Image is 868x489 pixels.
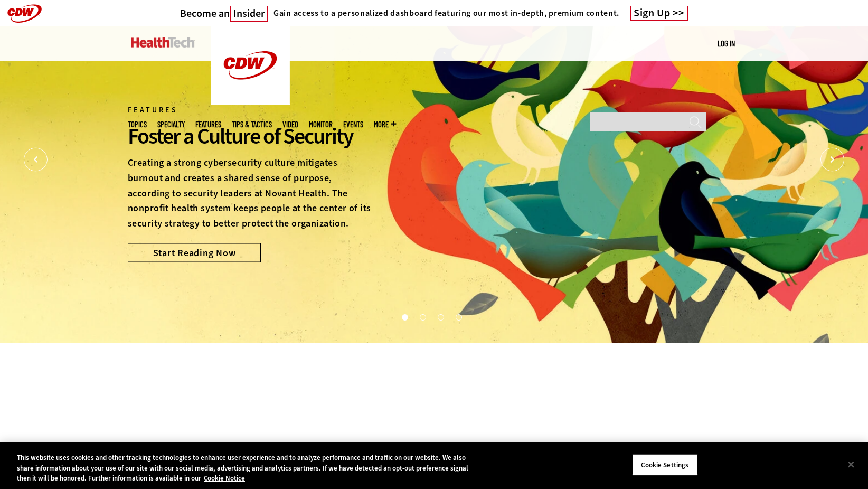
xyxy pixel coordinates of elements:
[17,453,477,484] div: This website uses cookies and other tracking technologies to enhance user experience and to analy...
[402,314,407,319] button: 1 of 4
[232,120,272,128] a: Tips & Tactics
[128,122,373,151] div: Foster a Culture of Security
[230,6,268,22] span: Insider
[309,120,333,128] a: MonITor
[180,7,268,20] a: Become anInsider
[420,314,425,319] button: 2 of 4
[718,39,735,48] a: Log in
[195,120,221,128] a: Features
[456,314,461,319] button: 4 of 4
[211,96,290,107] a: CDW
[180,7,268,20] h3: Become an
[128,120,147,128] span: Topics
[131,37,195,48] img: Home
[128,155,373,231] p: Creating a strong cybersecurity culture mitigates burnout and creates a shared sense of purpose, ...
[211,26,290,105] img: Home
[273,8,619,18] h4: Gain access to a personalized dashboard featuring our most in-depth, premium content.
[242,391,626,439] iframe: advertisement
[438,314,443,319] button: 3 of 4
[632,454,698,476] button: Cookie Settings
[374,120,396,128] span: More
[268,8,619,18] a: Gain access to a personalized dashboard featuring our most in-depth, premium content.
[157,120,185,128] span: Specialty
[343,120,363,128] a: Events
[282,120,298,128] a: Video
[820,148,844,172] button: Next
[718,38,735,49] div: User menu
[630,6,688,21] a: Sign Up
[204,474,245,483] a: More information about your privacy
[24,148,48,172] button: Prev
[128,243,261,262] a: Start Reading Now
[839,453,863,476] button: Close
